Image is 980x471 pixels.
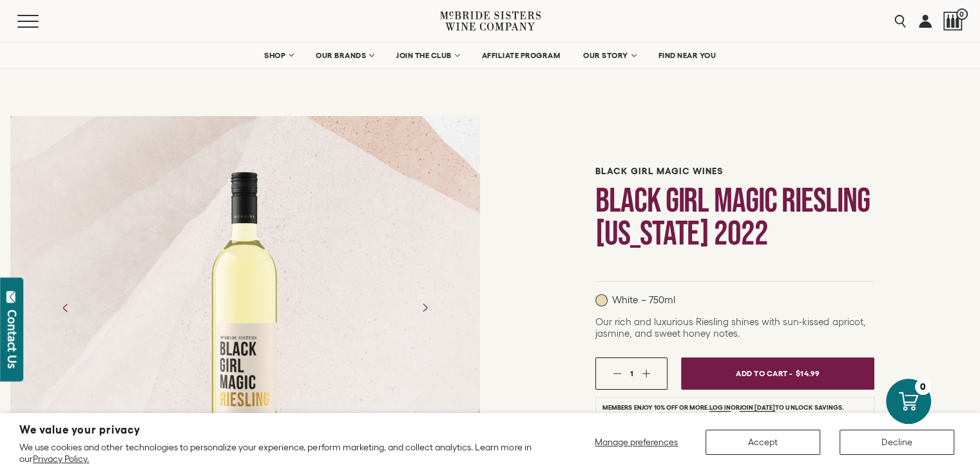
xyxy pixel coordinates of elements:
span: Add To Cart - [736,364,793,383]
span: OUR BRANDS [316,51,366,60]
p: White – 750ml [595,294,675,306]
a: Privacy Policy. [33,454,89,464]
button: Add To Cart - $14.99 [681,357,874,390]
button: Previous [49,291,82,325]
a: OUR STORY [575,43,644,68]
span: OUR STORY [583,51,628,60]
span: $14.99 [796,364,820,383]
h1: Black Girl Magic Riesling [US_STATE] 2022 [595,185,874,250]
div: 0 [915,379,931,395]
h6: Black Girl Magic Wines [595,166,874,177]
a: AFFILIATE PROGRAM [474,43,569,68]
span: Manage preferences [595,437,678,447]
a: join [DATE] [740,404,775,412]
a: OUR BRANDS [307,43,381,68]
span: 1 [630,369,633,377]
p: We use cookies and other technologies to personalize your experience, perform marketing, and coll... [19,441,540,465]
li: Members enjoy 10% off or more. or to unlock savings. [595,397,874,418]
a: FIND NEAR YOU [650,43,725,68]
button: Manage preferences [587,430,686,455]
button: Decline [840,430,954,455]
a: Log in [709,404,731,412]
a: JOIN THE CLUB [388,43,467,68]
button: Mobile Menu Trigger [17,15,64,28]
span: SHOP [264,51,286,60]
div: Contact Us [6,310,19,368]
span: 0 [956,8,968,20]
span: JOIN THE CLUB [396,51,452,60]
button: Next [408,291,441,325]
button: Accept [706,430,820,455]
a: SHOP [256,43,301,68]
span: AFFILIATE PROGRAM [482,51,561,60]
span: Our rich and luxurious Riesling shines with sun-kissed apricot, jasmine, and sweet honey notes. [595,316,865,339]
h2: We value your privacy [19,425,540,436]
span: FIND NEAR YOU [658,51,716,60]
